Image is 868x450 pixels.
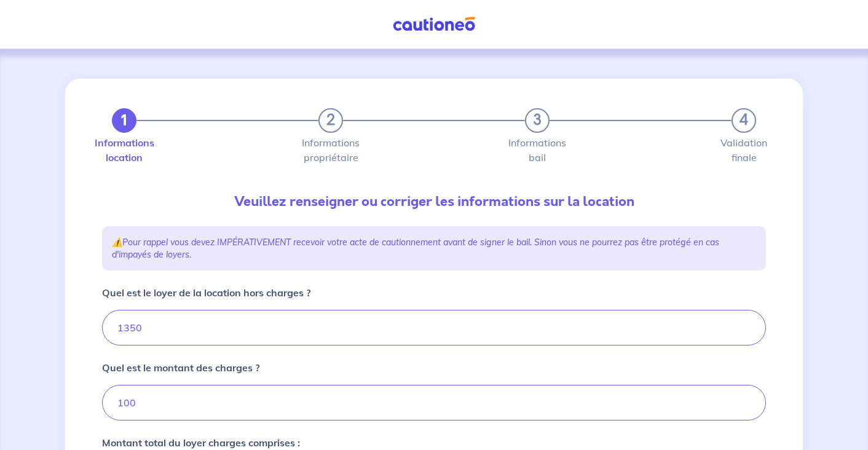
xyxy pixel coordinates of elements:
p: Quel est le loyer de la location hors charges ? [102,285,310,300]
label: Validation finale [732,138,756,162]
em: Pour rappel vous devez IMPÉRATIVEMENT recevoir votre acte de cautionnement avant de signer le bai... [112,237,719,260]
label: Informations propriétaire [318,138,343,162]
button: 1 [112,108,136,133]
p: ⚠️ [112,236,756,261]
img: Cautioneo [388,17,480,32]
p: Quel est le montant des charges ? [102,360,259,375]
p: Montant total du loyer charges comprises : [102,435,300,450]
label: Informations bail [525,138,550,162]
p: Veuillez renseigner ou corriger les informations sur la location [102,192,766,211]
label: Informations location [112,138,136,162]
